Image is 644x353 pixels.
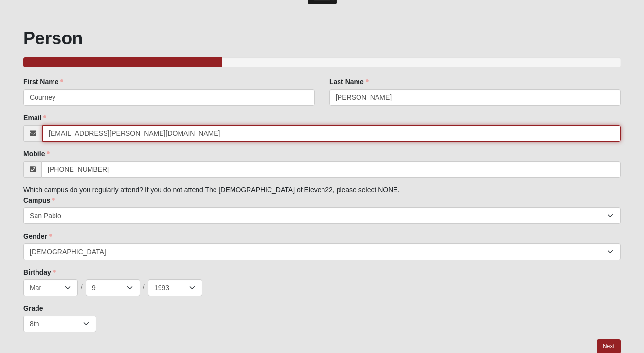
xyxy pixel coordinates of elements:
h1: Person [23,28,621,49]
div: Which campus do you regularly attend? If you do not attend The [DEMOGRAPHIC_DATA] of Eleven22, pl... [23,77,621,332]
span: / [81,282,83,293]
label: Mobile [23,149,50,159]
label: Birthday [23,267,56,277]
label: First Name [23,77,63,87]
label: Campus [23,195,55,205]
label: Email [23,113,46,123]
label: Gender [23,231,52,241]
label: Grade [23,303,43,313]
span: / [143,282,145,293]
label: Last Name [329,77,369,87]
